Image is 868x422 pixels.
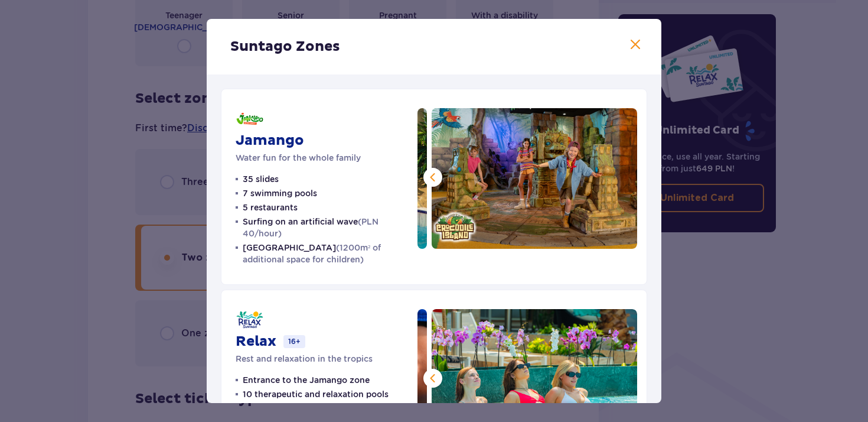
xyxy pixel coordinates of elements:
font: 10 therapeutic and relaxation pools [243,389,389,399]
font: Water fun for the whole family [236,153,361,163]
img: Jamango [432,108,637,249]
font: 7 swimming pools [243,189,317,198]
font: 5 restaurants [243,203,298,212]
font: Suntago Zones [230,38,340,56]
font: [GEOGRAPHIC_DATA] [243,243,336,252]
img: Jamango logo [236,108,264,129]
font: Relax [236,333,276,350]
font: Jamango [236,132,304,150]
font: Rest and relaxation in the tropics [236,354,373,363]
font: 16+ [288,337,301,346]
img: Relax logo [236,309,264,330]
font: Surfing on an artificial wave [243,217,358,226]
font: Entrance to the Jamango zone [243,375,370,385]
font: 35 slides [243,174,279,184]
